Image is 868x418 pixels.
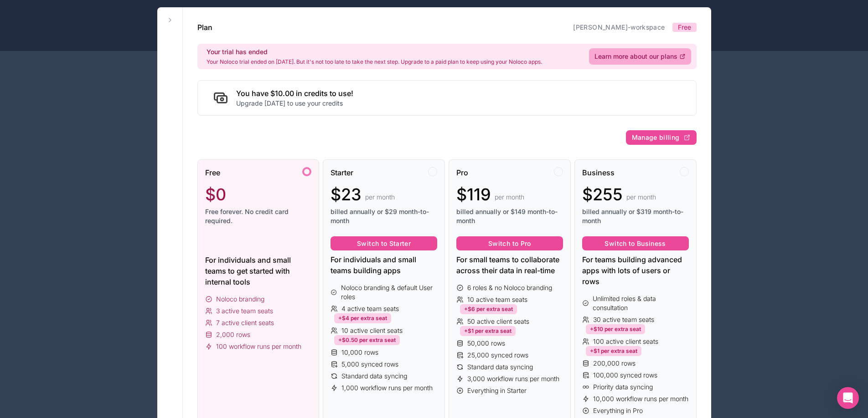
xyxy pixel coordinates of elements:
[205,167,220,178] span: Free
[467,317,529,326] span: 50 active client seats
[582,185,623,204] span: $255
[582,236,689,251] button: Switch to Business
[216,306,273,316] span: 3 active team seats
[678,23,691,32] span: Free
[467,351,528,360] span: 25,000 synced rows
[216,295,264,304] span: Noloco branding
[594,52,677,61] span: Learn more about our plans
[593,315,654,324] span: 30 active team seats
[341,326,403,335] span: 10 active client seats
[467,339,505,348] span: 50,000 rows
[334,313,391,323] div: +$4 per extra seat
[593,406,643,415] span: Everything in Pro
[460,304,517,314] div: +$6 per extra seat
[586,324,645,334] div: +$10 per extra seat
[456,167,468,178] span: Pro
[205,185,226,204] span: $0
[593,294,688,312] span: Unlimited roles & data consultation
[341,283,437,301] span: Noloco branding & default User roles
[331,254,437,276] div: For individuals and small teams building apps
[593,394,688,403] span: 10,000 workflow runs per month
[586,346,641,356] div: +$1 per extra seat
[456,254,563,276] div: For small teams to collaborate across their data in real-time
[593,359,635,368] span: 200,000 rows
[236,99,353,108] p: Upgrade [DATE] to use your credits
[626,130,697,145] button: Manage billing
[331,185,362,204] span: $23
[205,207,312,225] span: Free forever. No credit card required.
[495,193,524,202] span: per month
[582,207,689,225] span: billed annually or $319 month-to-month
[593,382,653,392] span: Priority data syncing
[582,167,615,178] span: Business
[467,386,527,395] span: Everything in Starter
[334,335,400,345] div: +$0.50 per extra seat
[197,22,212,33] h1: Plan
[365,193,395,202] span: per month
[467,374,559,383] span: 3,000 workflow runs per month
[573,23,665,31] a: [PERSON_NAME]-workspace
[216,330,250,339] span: 2,000 rows
[456,185,491,204] span: $119
[236,88,353,99] h2: You have $10.00 in credits to use!
[341,348,378,357] span: 10,000 rows
[216,342,301,351] span: 100 workflow runs per month
[626,193,656,202] span: per month
[467,283,552,292] span: 6 roles & no Noloco branding
[207,47,542,56] h2: Your trial has ended
[341,372,407,381] span: Standard data syncing
[341,360,398,369] span: 5,000 synced rows
[582,254,689,287] div: For teams building advanced apps with lots of users or rows
[331,167,353,178] span: Starter
[593,371,657,380] span: 100,000 synced rows
[837,387,859,409] div: Open Intercom Messenger
[331,207,437,225] span: billed annually or $29 month-to-month
[632,133,680,142] span: Manage billing
[589,48,691,65] a: Learn more about our plans
[207,58,542,66] p: Your Noloco trial ended on [DATE]. But it's not too late to take the next step. Upgrade to a paid...
[460,326,516,336] div: +$1 per extra seat
[456,207,563,225] span: billed annually or $149 month-to-month
[467,362,533,372] span: Standard data syncing
[205,255,312,287] div: For individuals and small teams to get started with internal tools
[341,383,433,393] span: 1,000 workflow runs per month
[467,295,527,304] span: 10 active team seats
[331,236,437,251] button: Switch to Starter
[456,236,563,251] button: Switch to Pro
[593,337,658,346] span: 100 active client seats
[341,304,399,313] span: 4 active team seats
[216,318,274,327] span: 7 active client seats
